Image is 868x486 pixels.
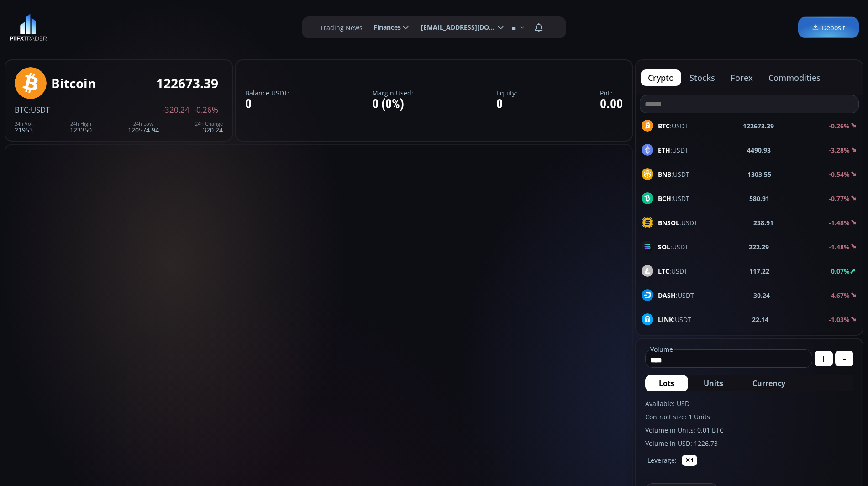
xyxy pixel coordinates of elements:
button: + [815,351,833,366]
span: :USDT [658,266,688,276]
div: 0.00 [600,97,623,111]
span: Finances [367,18,401,37]
label: Margin Used: [372,90,413,96]
label: Equity: [496,90,517,96]
div: 0 [496,97,517,111]
b: 0.07% [831,267,850,275]
div: 0 [245,97,289,111]
div: 120574.94 [128,121,159,133]
span: Lots [659,378,674,389]
label: Volume in Units: 0.01 BTC [645,425,853,435]
b: SOL [658,243,670,251]
span: :USDT [658,315,691,324]
b: LINK [658,315,673,324]
div: 122673.39 [156,76,218,90]
span: Currency [752,378,785,389]
b: 117.22 [749,266,769,276]
div: -320.24 [195,121,223,133]
a: Deposit [798,17,859,38]
b: -1.48% [829,243,850,251]
b: -0.54% [829,170,850,179]
div: 24h Change [195,121,223,127]
label: Contract size: 1 Units [645,412,853,422]
b: DASH [658,291,676,300]
label: PnL: [600,90,623,96]
b: 22.14 [752,315,768,324]
b: 30.24 [753,291,770,300]
label: Volume in USD: 1226.73 [645,438,853,448]
button: ✕1 [682,455,697,466]
span: :USDT [29,105,50,115]
span: :USDT [658,242,689,252]
div: 24h Low [128,121,159,127]
span: :USDT [658,194,689,203]
b: -3.28% [829,146,850,154]
span: Units [704,378,723,389]
div: 123350 [70,121,92,133]
b: 580.91 [749,194,769,203]
b: BNB [658,170,671,179]
b: -1.03% [829,315,850,324]
div: 0 (0%) [372,97,413,111]
div: Bitcoin [51,76,96,90]
b: 4490.93 [747,145,771,155]
button: forex [723,69,760,86]
b: LTC [658,267,669,275]
label: Trading News [320,23,363,32]
b: BCH [658,194,671,203]
b: 222.29 [749,242,769,252]
span: Deposit [812,23,845,32]
button: crypto [641,69,681,86]
b: 238.91 [753,218,773,227]
label: Available: USD [645,399,853,408]
span: :USDT [658,291,694,300]
b: ETH [658,146,670,154]
span: -320.24 [163,106,189,114]
button: - [835,351,853,366]
label: Balance USDT: [245,90,289,96]
b: -4.67% [829,291,850,300]
button: Units [690,375,737,391]
span: BTC [15,105,29,115]
span: [EMAIL_ADDRESS][DOMAIN_NAME] [EMAIL_ADDRESS][DOMAIN_NAME] [415,18,496,37]
div: 24h High [70,121,92,127]
button: Lots [645,375,688,391]
b: -1.48% [829,218,850,227]
button: Currency [739,375,799,391]
button: commodities [761,69,828,86]
button: stocks [682,69,722,86]
b: 1303.55 [747,169,771,179]
span: :USDT [658,145,689,155]
b: -0.77% [829,194,850,203]
b: BNSOL [658,218,679,227]
label: Leverage: [647,455,677,465]
div: 24h Vol. [15,121,34,127]
div: 21953 [15,121,34,133]
span: -0.26% [194,106,218,114]
span: :USDT [658,218,698,227]
span: :USDT [658,169,689,179]
img: LOGO [9,14,47,41]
